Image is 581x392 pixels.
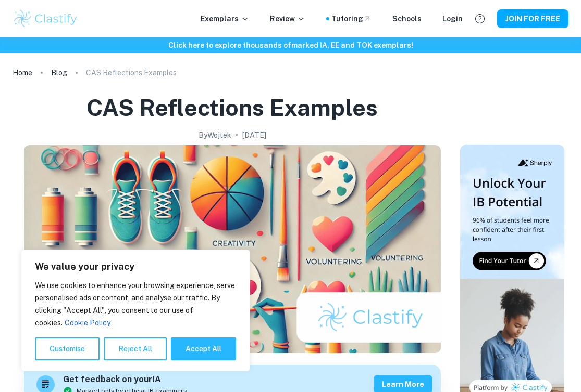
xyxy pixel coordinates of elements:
[236,129,238,141] p: •
[171,337,236,360] button: Accept All
[442,13,463,24] a: Login
[35,279,236,329] p: We use cookies to enhance your browsing experience, serve personalised ads or content, and analys...
[270,13,305,24] p: Review
[497,9,568,28] button: JOIN FOR FREE
[13,8,79,29] img: Clastify logo
[104,337,167,360] button: Reject All
[242,129,266,141] h2: [DATE]
[392,13,422,24] a: Schools
[35,260,236,273] p: We value your privacy
[2,40,579,51] h6: Click here to explore thousands of marked IA, EE and TOK exemplars !
[471,10,489,28] button: Help and Feedback
[86,93,378,123] h1: CAS Reflections Examples
[13,66,32,80] a: Home
[24,145,441,353] img: CAS Reflections Examples cover image
[21,250,250,371] div: We value your privacy
[63,373,187,386] h6: Get feedback on your IA
[86,67,177,79] p: CAS Reflections Examples
[199,129,231,141] h2: By Wojtek
[64,318,111,328] a: Cookie Policy
[35,337,100,360] button: Customise
[201,13,249,24] p: Exemplars
[51,66,67,80] a: Blog
[331,13,372,24] a: Tutoring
